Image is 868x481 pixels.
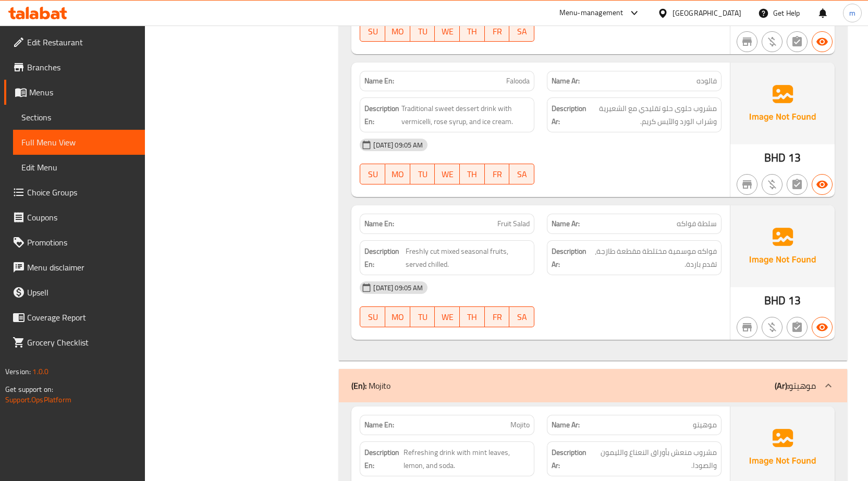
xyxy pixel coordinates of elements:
span: Edit Menu [21,161,137,174]
span: مشروب حلوى حلو تقليدي مع الشعيرية وشراب الورد والآيس كريم. [589,102,717,128]
button: SU [360,164,385,184]
span: WE [439,310,456,325]
span: TU [414,310,431,325]
a: Edit Menu [13,155,145,180]
span: Traditional sweet dessert drink with vermicelli, rose syrup, and ice cream. [401,102,530,128]
span: TH [464,310,481,325]
button: SA [509,306,534,327]
button: TH [460,21,485,42]
button: TH [460,164,485,184]
span: مشروب منعش بأوراق النعناع والليمون والصودا. [593,446,717,472]
span: [DATE] 09:05 AM [369,140,427,150]
span: Coverage Report [27,311,137,324]
button: WE [435,306,460,327]
strong: Description En: [364,245,404,270]
span: FR [489,310,506,325]
button: TU [410,21,435,42]
span: Full Menu View [21,136,137,149]
button: Purchased item [762,317,783,338]
span: TU [414,24,431,39]
button: TU [410,164,435,184]
span: SA [514,24,530,39]
span: Sections [21,111,137,124]
button: SU [360,306,385,327]
strong: Name En: [364,420,394,430]
span: Grocery Checklist [27,336,137,349]
button: WE [435,164,460,184]
button: Not has choices [787,174,808,195]
a: Branches [4,55,145,80]
span: Menus [29,86,137,98]
span: FR [489,167,506,182]
a: Menu disclaimer [4,255,145,280]
span: Edit Restaurant [27,36,137,48]
span: TH [464,24,481,39]
button: WE [435,21,460,42]
span: m [849,7,855,19]
a: Coupons [4,205,145,230]
span: SA [514,167,530,182]
span: WE [439,167,456,182]
strong: Description Ar: [552,245,588,270]
span: Choice Groups [27,186,137,199]
span: فالوده [696,76,717,87]
span: فواكه موسمية مختلطة مقطعة طازجة، تقدم باردة. [590,245,717,270]
img: Ae5nvW7+0k+MAAAAAElFTkSuQmCC [730,205,835,287]
strong: Name En: [364,76,394,87]
span: موهيتو [693,420,717,430]
button: Not branch specific item [737,174,757,195]
strong: Name En: [364,218,394,229]
button: SU [360,21,385,42]
a: Promotions [4,230,145,255]
span: 1.0.0 [32,365,48,378]
button: Purchased item [762,174,783,195]
button: Available [812,31,833,52]
button: MO [385,164,410,184]
span: Upsell [27,286,137,299]
a: Choice Groups [4,180,145,205]
a: Edit Restaurant [4,30,145,55]
span: Fruit Salad [497,218,530,229]
span: BHD [764,147,786,168]
button: Not has choices [787,317,808,338]
span: Menu disclaimer [27,261,137,274]
span: BHD [764,290,786,311]
strong: Description Ar: [552,102,586,128]
img: Ae5nvW7+0k+MAAAAAElFTkSuQmCC [730,63,835,144]
strong: Description Ar: [552,446,591,472]
button: Not branch specific item [737,317,757,338]
button: FR [485,164,510,184]
span: SA [514,310,530,325]
b: (En): [351,378,366,393]
span: MO [389,167,406,182]
span: [DATE] 09:05 AM [369,283,427,293]
span: SU [364,24,381,39]
a: Menus [4,80,145,105]
span: Get support on: [5,383,53,396]
button: Not has choices [787,31,808,52]
span: 13 [788,147,801,168]
span: SU [364,167,381,182]
span: 13 [788,290,801,311]
a: Upsell [4,280,145,305]
a: Full Menu View [13,130,145,155]
a: Grocery Checklist [4,330,145,355]
span: WE [439,24,456,39]
button: TH [460,306,485,327]
button: FR [485,306,510,327]
span: Freshly cut mixed seasonal fruits, served chilled. [406,245,530,270]
div: [GEOGRAPHIC_DATA] [673,7,741,19]
div: Menu-management [559,7,624,19]
span: FR [489,24,506,39]
a: Sections [13,105,145,130]
span: Falooda [506,76,530,87]
span: MO [389,310,406,325]
span: TH [464,167,481,182]
span: MO [389,24,406,39]
span: Branches [27,61,137,73]
div: (En): Mojito(Ar):موهيتو [339,369,847,402]
span: TU [414,167,431,182]
button: Available [812,317,833,338]
p: موهيتو [775,379,816,392]
button: FR [485,21,510,42]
